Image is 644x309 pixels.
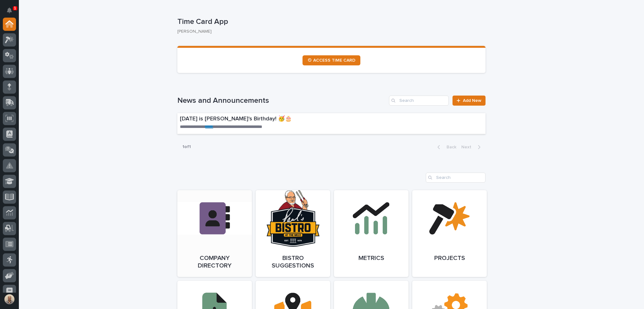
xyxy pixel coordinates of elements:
[308,58,355,63] span: ⏲ ACCESS TIME CARD
[256,190,330,277] a: Bistro Suggestions
[177,17,483,26] p: Time Card App
[452,96,486,106] a: Add New
[463,98,481,103] span: Add New
[3,4,16,17] button: Notifications
[8,8,16,18] div: Notifications1
[14,6,16,10] p: 1
[389,96,449,106] input: Search
[177,96,386,105] h1: News and Announcements
[177,139,196,155] p: 1 of 1
[177,190,252,277] a: Company Directory
[461,145,475,149] span: Next
[459,144,486,150] button: Next
[432,144,459,150] button: Back
[443,145,456,149] span: Back
[426,173,486,183] input: Search
[3,293,16,306] button: users-avatar
[412,190,487,277] a: Projects
[177,29,480,34] p: [PERSON_NAME]
[334,190,408,277] a: Metrics
[303,55,360,65] a: ⏲ ACCESS TIME CARD
[180,116,397,123] p: [DATE] is [PERSON_NAME]'s Birthday! 🥳🎂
